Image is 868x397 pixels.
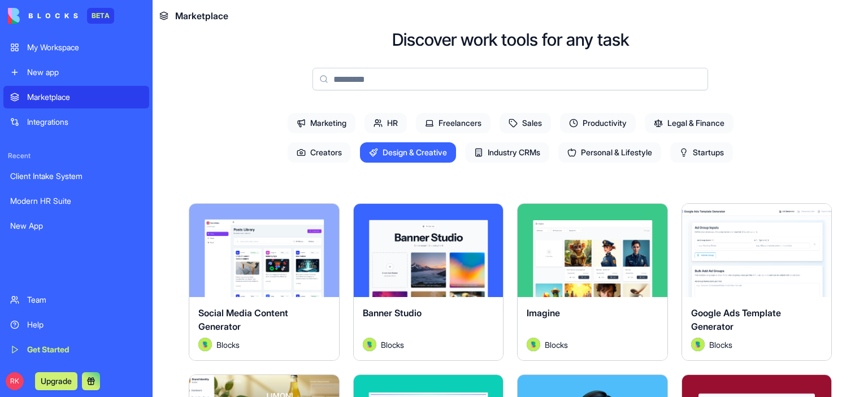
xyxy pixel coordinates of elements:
[216,339,240,351] span: Blocks
[3,215,149,237] a: New App
[558,142,661,163] span: Personal & Lifestyle
[360,142,456,163] span: Design & Creative
[175,9,228,23] span: Marketplace
[27,42,142,53] div: My Workspace
[709,339,732,351] span: Blocks
[3,111,149,133] a: Integrations
[27,319,142,330] div: Help
[27,344,142,355] div: Get Started
[27,67,142,78] div: New app
[288,113,355,133] span: Marketing
[27,91,142,103] div: Marketplace
[3,36,149,59] a: My Workspace
[392,29,629,50] h2: Discover work tools for any task
[6,372,24,390] span: RK
[645,113,734,133] span: Legal & Finance
[527,307,560,319] span: Imagine
[10,171,142,182] div: Client Intake System
[198,338,212,351] img: Avatar
[363,338,376,351] img: Avatar
[353,203,504,361] a: Banner StudioAvatarBlocks
[10,195,142,207] div: Modern HR Suite
[560,113,636,133] span: Productivity
[3,338,149,361] a: Get Started
[87,8,114,24] div: BETA
[364,113,407,133] span: HR
[3,289,149,311] a: Team
[35,372,77,390] button: Upgrade
[381,339,404,351] span: Blocks
[8,8,114,24] a: BETA
[27,294,142,306] div: Team
[8,8,78,24] img: logo
[27,116,142,128] div: Integrations
[465,142,549,163] span: Industry CRMs
[3,151,149,160] span: Recent
[198,307,288,332] span: Social Media Content Generator
[3,313,149,336] a: Help
[35,375,77,386] a: Upgrade
[691,338,705,351] img: Avatar
[189,203,340,361] a: Social Media Content GeneratorAvatarBlocks
[3,86,149,108] a: Marketplace
[517,203,668,361] a: ImagineAvatarBlocks
[670,142,733,163] span: Startups
[527,338,540,351] img: Avatar
[288,142,351,163] span: Creators
[3,61,149,84] a: New app
[3,165,149,187] a: Client Intake System
[363,307,422,319] span: Banner Studio
[545,339,568,351] span: Blocks
[691,307,781,332] span: Google Ads Template Generator
[3,190,149,212] a: Modern HR Suite
[500,113,551,133] span: Sales
[10,220,142,232] div: New App
[416,113,491,133] span: Freelancers
[682,203,832,361] a: Google Ads Template GeneratorAvatarBlocks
